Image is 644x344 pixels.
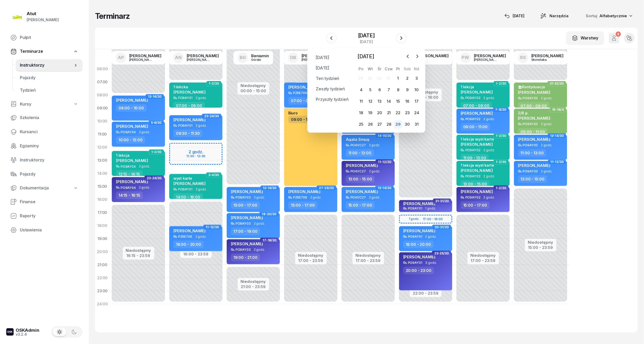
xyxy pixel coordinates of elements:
div: [DATE] [358,33,375,38]
span: BG [240,55,246,60]
div: 23 [403,109,412,117]
span: 31-31/30 [435,201,449,202]
div: 14:00 - 16:00 [173,193,203,201]
a: Raporty [6,210,83,222]
div: 16:15 - 23:59 [126,252,151,258]
span: [PERSON_NAME] [231,215,263,220]
div: 17:00 - 23:59 [471,257,496,263]
div: 10 [413,86,421,94]
div: 21:00 - 23:59 [241,283,266,289]
div: 21 [385,109,393,117]
a: Instruktorzy [16,59,83,72]
div: 16 [403,97,412,106]
div: PO9AY01 [178,124,192,127]
div: 16:00 [95,193,110,206]
span: 2 godz. [369,143,380,147]
span: [PERSON_NAME] [461,142,493,147]
span: 19-20/30 [262,214,277,215]
span: [PERSON_NAME] [403,201,435,206]
div: PZ6E706 [293,196,307,199]
span: 7-8/30 [495,109,506,110]
span: Egzaminy [20,143,78,149]
img: logo-xs-dark@2x.png [6,328,14,336]
span: [PERSON_NAME] [346,163,378,168]
span: 3-4/30 [208,174,219,176]
a: AN[PERSON_NAME][PERSON_NAME] [169,51,223,65]
span: AP [118,55,124,60]
div: 15:00 - 23:59 [528,244,553,250]
span: 2 godz. [425,235,437,238]
span: 2 godz. [254,196,265,199]
div: 18:00 - 20:00 [403,241,434,248]
div: 10:00 - 12:00 [116,136,145,144]
a: PW[PERSON_NAME][PERSON_NAME] [456,51,510,65]
span: Ustawienia [20,227,78,234]
span: 13-14/30 [550,135,564,136]
div: Niedostępny [126,248,151,252]
a: Szkolenia [6,112,83,124]
div: PO9AY03 [523,122,538,126]
span: Pojazdy [20,171,78,178]
div: [PERSON_NAME] [531,54,564,58]
div: 13:00 - 15:00 [518,175,547,183]
div: 08:00 [95,89,110,102]
div: PO9AY03 [523,96,538,100]
div: 8 [616,32,621,37]
a: Terminarze [6,45,83,57]
div: 11 [357,97,365,106]
button: 8 [609,33,619,43]
div: Warstwy [572,35,599,42]
div: [DATE] [505,13,525,19]
div: [PERSON_NAME] [129,58,154,61]
div: [PERSON_NAME] [474,54,506,58]
div: Niedostępny [356,253,381,257]
span: [PERSON_NAME] [518,116,550,121]
div: [PERSON_NAME] [27,16,59,23]
div: Niedostępny [298,253,324,257]
span: 27-28/30 [319,188,334,189]
div: PO9AY03 [523,170,538,173]
span: 5-6/30 [151,122,162,123]
div: PO9AY02 [465,196,481,199]
div: Pn [356,67,366,71]
div: 17:00 - 23:59 [298,257,324,263]
div: PO9AY02 [465,148,481,152]
div: 6 [376,86,384,94]
span: 2 godz. [196,124,207,127]
span: 2 godz. [369,170,380,173]
span: 1-2/30 [209,83,219,84]
div: Beniamin [251,54,269,58]
span: 2 godz. [484,96,495,100]
button: Niedostępny17:00 - 23:59 [298,252,324,264]
span: [PERSON_NAME] [116,158,148,163]
div: 1 lekcja wyst karte [461,163,494,167]
span: Raporty [20,213,78,219]
div: 1 lekcka [173,85,206,89]
span: 2 godz. [484,148,495,152]
div: Niedostępny [241,84,266,88]
a: Zeszły tydzień [312,84,349,94]
button: Niedostępny16:15 - 23:59 [126,247,151,259]
a: [DATE] [312,53,333,63]
div: [PERSON_NAME] [302,54,334,58]
span: 2 godz. [254,222,265,225]
span: 2 godz. [310,196,321,199]
div: 11:00 - 13:00 [346,149,374,157]
span: 2 godz. [541,96,552,100]
span: [PERSON_NAME] [173,90,206,95]
div: 22 [394,109,402,117]
div: 09:00 [95,102,110,115]
div: [PERSON_NAME] [474,58,499,61]
div: PO4VC27 [350,170,366,173]
span: 13-14/30 [148,96,162,97]
div: PO4VC27 [350,196,366,199]
div: 1 lekcja [116,153,148,158]
div: 26 [366,120,374,129]
div: 15:00 [95,180,110,193]
div: 14 [385,97,393,106]
a: Ustawienia [6,224,83,236]
span: 13-14/30 [263,188,277,189]
div: 07:00 [95,75,110,89]
span: RS [520,55,526,60]
div: 31 [413,120,421,129]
